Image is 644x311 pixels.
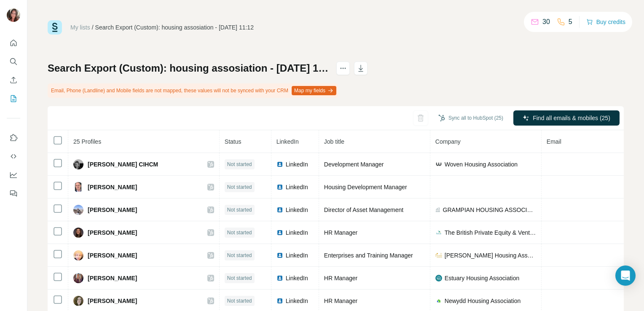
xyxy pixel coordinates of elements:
span: 25 Profiles [73,138,101,145]
span: LinkedIn [286,274,308,282]
span: [PERSON_NAME] Housing Association [445,251,536,260]
button: Buy credits [586,16,625,28]
span: LinkedIn [276,138,299,145]
span: Newydd Housing Association [445,297,521,305]
img: Avatar [73,296,83,306]
span: Development Manager [324,161,384,168]
span: HR Manager [324,275,357,282]
a: My lists [70,24,90,31]
img: company-logo [435,275,442,282]
span: [PERSON_NAME] [88,206,137,214]
img: Avatar [73,159,83,169]
span: Not started [227,274,252,282]
span: GRAMPIAN HOUSING ASSOCIATION LIMITED [443,206,536,214]
img: LinkedIn logo [276,252,283,259]
button: Search [7,54,20,69]
button: Map my fields [292,86,336,95]
img: Avatar [73,205,83,215]
button: Dashboard [7,167,20,182]
button: Sync all to HubSpot (25) [432,112,509,124]
span: LinkedIn [286,160,308,169]
button: Use Surfe API [7,149,20,164]
img: Avatar [73,228,83,238]
span: Status [225,138,241,145]
span: Not started [227,183,252,191]
li: / [92,23,94,32]
img: company-logo [435,229,442,236]
span: The British Private Equity & Venture Capital Association [445,228,536,237]
span: [PERSON_NAME] [88,228,137,237]
span: [PERSON_NAME] [88,274,137,282]
img: Avatar [73,182,83,192]
span: Not started [227,206,252,214]
span: Not started [227,297,252,305]
button: Find all emails & mobiles (25) [513,110,620,126]
div: Search Export (Custom): housing assosiation - [DATE] 11:12 [95,23,254,32]
span: LinkedIn [286,228,308,237]
img: Surfe Logo [48,20,62,35]
button: My lists [7,91,20,106]
span: LinkedIn [286,297,308,305]
span: Enterprises and Training Manager [324,252,413,259]
span: [PERSON_NAME] [88,183,137,191]
span: Not started [227,252,252,259]
div: Email, Phone (Landline) and Mobile fields are not mapped, these values will not be synced with yo... [48,83,338,98]
span: LinkedIn [286,183,308,191]
span: HR Manager [324,298,357,304]
img: LinkedIn logo [276,184,283,190]
img: LinkedIn logo [276,229,283,236]
img: LinkedIn logo [276,275,283,282]
span: Job title [324,138,344,145]
span: Director of Asset Management [324,206,403,213]
p: 5 [569,17,572,27]
span: Housing Development Manager [324,184,407,190]
img: LinkedIn logo [276,206,283,213]
span: [PERSON_NAME] [88,251,137,260]
span: Not started [227,161,252,168]
span: Not started [227,229,252,236]
img: Avatar [73,273,83,283]
span: Company [435,138,461,145]
span: Woven Housing Association [445,160,518,169]
img: Avatar [7,8,20,22]
span: HR Manager [324,229,357,236]
img: company-logo [435,161,442,168]
span: [PERSON_NAME] [88,297,137,305]
button: Quick start [7,35,20,51]
span: LinkedIn [286,206,308,214]
img: LinkedIn logo [276,298,283,304]
img: company-logo [435,298,442,304]
div: Open Intercom Messenger [615,265,636,286]
img: company-logo [435,252,442,259]
img: LinkedIn logo [276,161,283,168]
span: Find all emails & mobiles (25) [533,114,610,122]
h1: Search Export (Custom): housing assosiation - [DATE] 11:12 [48,62,329,75]
span: Email [547,138,561,145]
button: Enrich CSV [7,72,20,88]
span: LinkedIn [286,251,308,260]
p: 30 [542,17,550,27]
button: Feedback [7,186,20,201]
img: Avatar [73,250,83,260]
button: Use Surfe on LinkedIn [7,130,20,145]
span: [PERSON_NAME] CIHCM [88,160,158,169]
button: actions [336,62,350,75]
span: Estuary Housing Association [445,274,519,282]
